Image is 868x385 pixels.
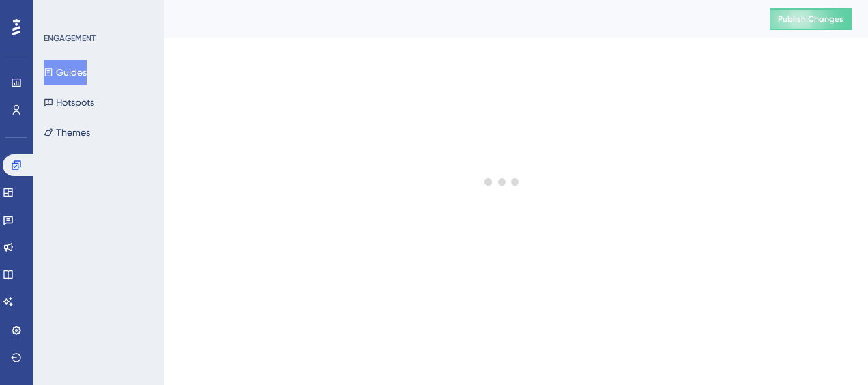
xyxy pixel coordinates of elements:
[770,8,852,30] button: Publish Changes
[778,14,843,25] span: Publish Changes
[44,90,94,115] button: Hotspots
[44,33,96,44] div: ENGAGEMENT
[44,120,90,145] button: Themes
[44,60,87,85] button: Guides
